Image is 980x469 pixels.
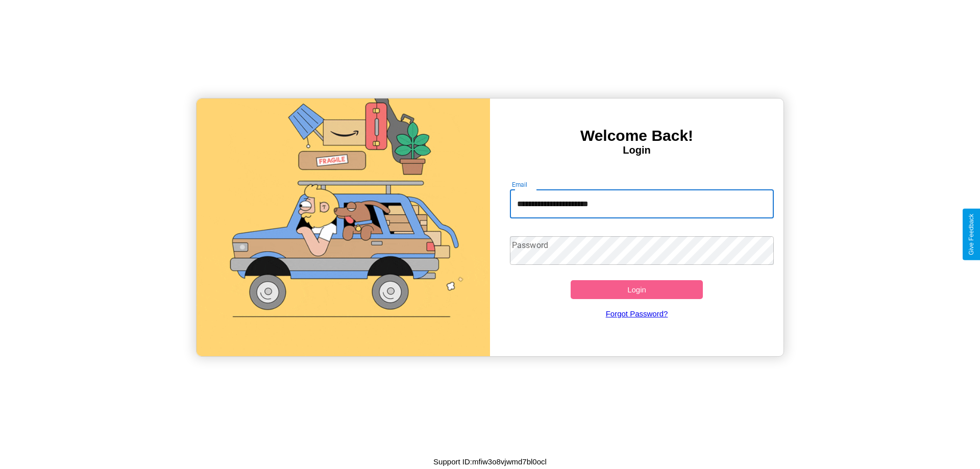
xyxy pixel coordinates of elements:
[512,180,528,189] label: Email
[490,144,783,156] h4: Login
[197,98,490,356] img: gif
[490,127,783,144] h3: Welcome Back!
[433,455,547,468] p: Support ID: mfiw3o8vjwmd7bl0ocl
[968,214,975,255] div: Give Feedback
[571,280,703,299] button: Login
[505,299,769,328] a: Forgot Password?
